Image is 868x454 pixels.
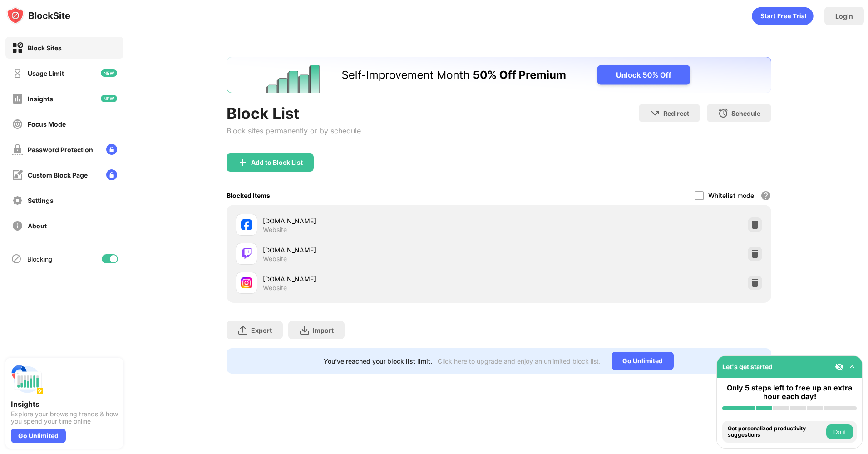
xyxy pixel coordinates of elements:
img: eye-not-visible.svg [835,362,844,371]
iframe: Banner [227,57,771,93]
img: time-usage-off.svg [12,68,23,79]
div: Schedule [731,109,760,117]
div: [DOMAIN_NAME] [263,245,499,255]
img: omni-setup-toggle.svg [848,362,857,371]
img: block-on.svg [12,42,23,54]
img: about-off.svg [12,220,23,232]
div: Website [263,226,287,234]
img: password-protection-off.svg [12,144,23,155]
img: lock-menu.svg [106,144,117,155]
img: new-icon.svg [101,69,117,77]
div: [DOMAIN_NAME] [263,274,499,284]
img: insights-off.svg [12,93,23,104]
img: new-icon.svg [101,95,117,102]
img: push-insights.svg [11,363,44,396]
img: favicons [241,248,252,259]
div: Focus Mode [28,120,66,128]
div: Blocking [27,255,53,263]
div: Insights [11,400,118,409]
div: About [28,222,47,230]
img: focus-off.svg [12,118,23,130]
div: Website [263,284,287,292]
img: favicons [241,219,252,230]
div: Settings [28,197,54,204]
div: Block List [227,104,361,123]
div: Click here to upgrade and enjoy an unlimited block list. [438,357,601,365]
img: logo-blocksite.svg [6,6,70,25]
img: customize-block-page-off.svg [12,169,23,181]
div: animation [752,7,814,25]
div: Password Protection [28,146,93,153]
div: Go Unlimited [612,352,674,370]
div: Only 5 steps left to free up an extra hour each day! [722,384,857,401]
div: Go Unlimited [11,429,66,443]
div: Whitelist mode [708,192,754,199]
div: Get personalized productivity suggestions [728,425,824,439]
div: Custom Block Page [28,171,88,179]
iframe: Sign in with Google Dialog [681,9,859,102]
div: Block sites permanently or by schedule [227,126,361,135]
div: Website [263,255,287,263]
img: favicons [241,277,252,288]
img: blocking-icon.svg [11,253,22,264]
div: Explore your browsing trends & how you spend your time online [11,410,118,425]
div: Export [251,326,272,334]
img: lock-menu.svg [106,169,117,180]
div: Insights [28,95,53,103]
div: Blocked Items [227,192,270,199]
button: Do it [826,424,853,439]
div: Add to Block List [251,159,303,166]
div: Redirect [663,109,689,117]
div: Block Sites [28,44,62,52]
div: You’ve reached your block list limit. [324,357,432,365]
div: [DOMAIN_NAME] [263,216,499,226]
div: Let's get started [722,363,773,370]
img: settings-off.svg [12,195,23,206]
div: Usage Limit [28,69,64,77]
div: Import [313,326,334,334]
